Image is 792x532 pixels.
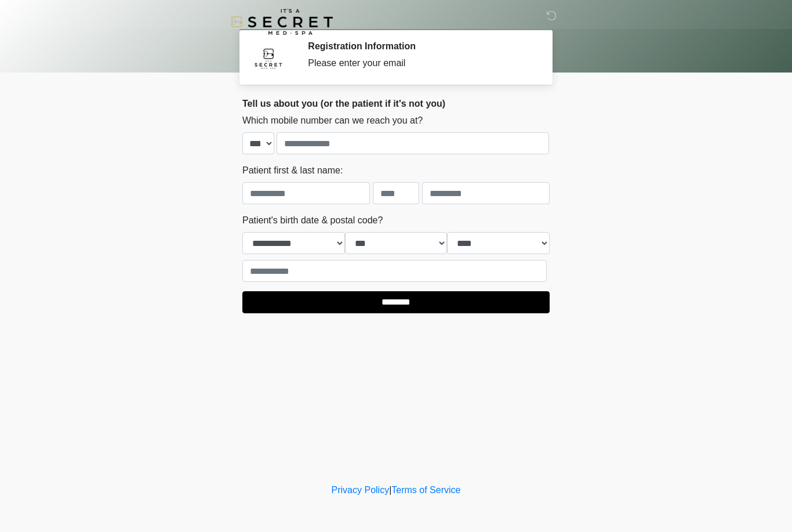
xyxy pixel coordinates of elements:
[332,485,390,495] a: Privacy Policy
[242,213,383,227] label: Patient's birth date & postal code?
[251,41,286,75] img: Agent Avatar
[389,485,391,495] a: |
[242,164,343,178] label: Patient first & last name:
[231,9,333,35] img: It's A Secret Med Spa Logo
[308,56,532,70] div: Please enter your email
[308,41,532,52] h2: Registration Information
[242,114,423,128] label: Which mobile number can we reach you at?
[391,485,460,495] a: Terms of Service
[242,98,550,109] h2: Tell us about you (or the patient if it's not you)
